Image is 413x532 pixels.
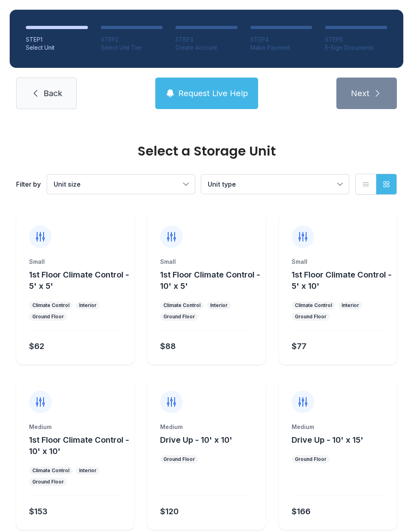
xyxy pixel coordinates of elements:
[160,434,232,446] button: Drive Up - 10' x 10'
[29,341,44,352] div: $62
[295,313,326,320] div: Ground Floor
[32,467,69,474] div: Climate Control
[32,479,64,485] div: Ground Floor
[201,175,349,194] button: Unit type
[295,456,326,463] div: Ground Floor
[178,88,248,99] span: Request Live Help
[160,258,252,266] div: Small
[44,88,62,99] span: Back
[29,434,131,457] button: 1st Floor Climate Control - 10' x 10'
[292,270,392,291] span: 1st Floor Climate Control - 5' x 10'
[26,36,88,44] div: STEP 1
[79,467,96,474] div: Interior
[342,302,359,309] div: Interior
[160,423,252,431] div: Medium
[160,341,176,352] div: $88
[351,88,369,99] span: Next
[29,270,129,291] span: 1st Floor Climate Control - 5' x 5'
[16,145,397,158] div: Select a Storage Unit
[47,175,195,194] button: Unit size
[325,44,387,52] div: E-Sign Documents
[250,44,313,52] div: Make Payment
[210,302,227,309] div: Interior
[160,269,262,292] button: 1st Floor Climate Control - 10' x 5'
[160,270,260,291] span: 1st Floor Climate Control - 10' x 5'
[29,435,129,456] span: 1st Floor Climate Control - 10' x 10'
[163,302,200,309] div: Climate Control
[292,434,363,446] button: Drive Up - 10' x 15'
[292,258,384,266] div: Small
[160,506,179,517] div: $120
[29,269,131,292] button: 1st Floor Climate Control - 5' x 5'
[292,506,311,517] div: $166
[292,423,384,431] div: Medium
[32,302,69,309] div: Climate Control
[29,258,121,266] div: Small
[292,435,363,445] span: Drive Up - 10' x 15'
[79,302,96,309] div: Interior
[29,506,48,517] div: $153
[101,36,163,44] div: STEP 2
[29,423,121,431] div: Medium
[292,269,394,292] button: 1st Floor Climate Control - 5' x 10'
[208,180,236,188] span: Unit type
[32,313,64,320] div: Ground Floor
[163,456,195,463] div: Ground Floor
[250,36,313,44] div: STEP 4
[16,179,41,189] div: Filter by
[160,435,232,445] span: Drive Up - 10' x 10'
[163,313,195,320] div: Ground Floor
[295,302,332,309] div: Climate Control
[101,44,163,52] div: Select Unit Tier
[175,36,238,44] div: STEP 3
[175,44,238,52] div: Create Account
[54,180,81,188] span: Unit size
[26,44,88,52] div: Select Unit
[292,341,307,352] div: $77
[325,36,387,44] div: STEP 5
